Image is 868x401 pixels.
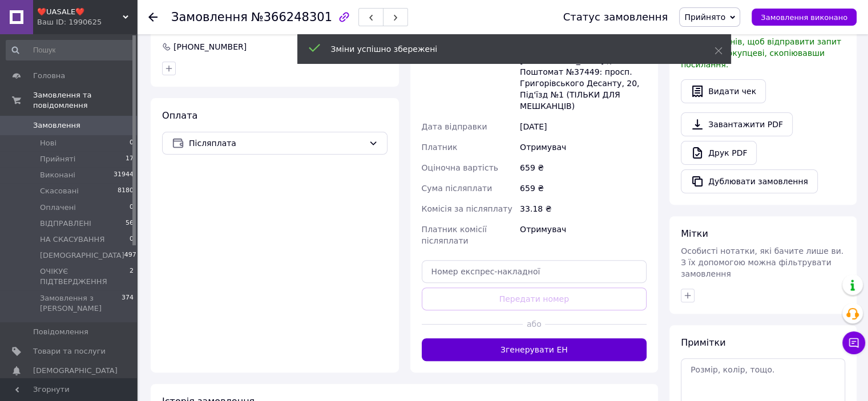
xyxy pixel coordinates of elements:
[37,7,123,17] span: ❤️UASALE❤️
[422,204,512,213] span: Комісія за післяплату
[422,225,487,245] span: Платник комісії післяплати
[523,318,545,330] span: або
[681,141,757,165] a: Друк PDF
[518,219,649,251] div: Отримувач
[33,327,88,337] span: Повідомлення
[681,112,793,136] a: Завантажити PDF
[40,170,75,180] span: Виконані
[40,218,91,229] span: ВІДПРАВЛЕНІ
[842,331,865,354] button: Чат з покупцем
[126,218,134,229] span: 56
[422,184,492,193] span: Сума післяплати
[33,71,65,81] span: Головна
[130,266,134,287] span: 2
[33,366,118,376] span: [DEMOGRAPHIC_DATA]
[752,9,857,26] button: Замовлення виконано
[518,178,649,199] div: 659 ₴
[518,157,649,178] div: 659 ₴
[761,13,847,22] span: Замовлення виконано
[422,143,458,152] span: Платник
[114,170,134,180] span: 31944
[37,17,137,27] div: Ваш ID: 1990625
[681,169,818,193] button: Дублювати замовлення
[40,250,124,261] span: [DEMOGRAPHIC_DATA]
[681,37,841,69] span: У вас є 30 днів, щоб відправити запит на відгук покупцеві, скопіювавши посилання.
[162,110,197,121] span: Оплата
[33,346,106,357] span: Товари та послуги
[122,293,134,314] span: 374
[684,13,725,22] span: Прийнято
[40,154,75,164] span: Прийняті
[518,137,649,157] div: Отримувач
[33,90,137,111] span: Замовлення та повідомлення
[126,154,134,164] span: 17
[124,250,136,261] span: 497
[518,27,649,116] div: м. [GEOGRAPHIC_DATA] ([GEOGRAPHIC_DATA], [GEOGRAPHIC_DATA].), Поштомат №37449: просп. Григорівськ...
[172,41,248,52] div: [PHONE_NUMBER]
[681,228,708,239] span: Мітки
[33,120,80,131] span: Замовлення
[130,202,134,213] span: 0
[681,79,766,103] button: Видати чек
[40,266,130,287] span: ОЧІКУЄ ПІДТВЕРДЖЕННЯ
[563,11,668,23] div: Статус замовлення
[171,10,248,24] span: Замовлення
[422,122,487,131] span: Дата відправки
[148,11,158,23] div: Повернутися назад
[681,246,843,278] span: Особисті нотатки, які бачите лише ви. З їх допомогою можна фільтрувати замовлення
[518,116,649,137] div: [DATE]
[118,186,134,196] span: 8180
[422,163,498,172] span: Оціночна вартість
[422,260,647,283] input: Номер експрес-накладної
[189,137,364,149] span: Післяплата
[40,138,56,148] span: Нові
[130,138,134,148] span: 0
[40,234,104,245] span: НА СКАСУВАННЯ
[422,338,647,361] button: Згенерувати ЕН
[130,234,134,245] span: 0
[40,202,76,213] span: Оплачені
[681,337,725,348] span: Примітки
[518,199,649,219] div: 33.18 ₴
[40,293,122,314] span: Замовлення з [PERSON_NAME]
[6,40,135,60] input: Пошук
[40,186,79,196] span: Скасовані
[331,43,686,55] div: Зміни успішно збережені
[251,10,332,24] span: №366248301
